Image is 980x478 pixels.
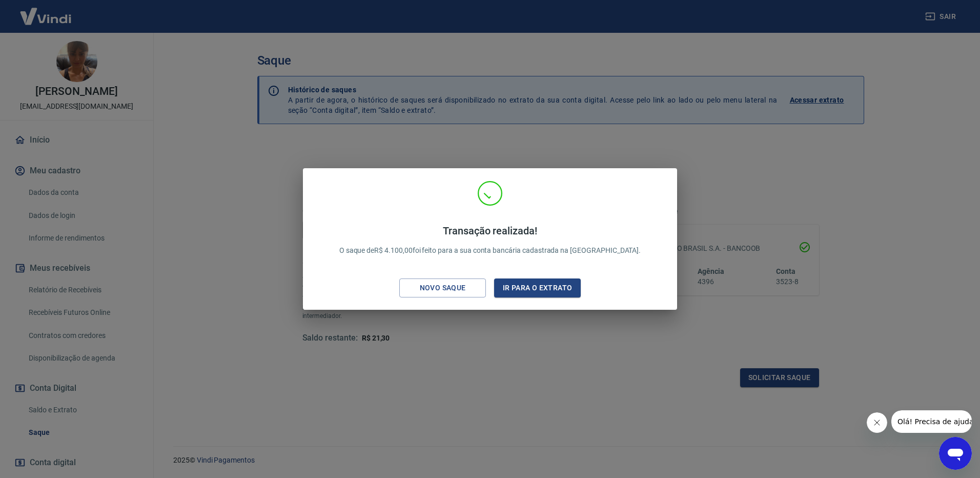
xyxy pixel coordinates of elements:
h4: Transação realizada! [339,225,641,237]
span: Olá! Precisa de ajuda? [6,7,86,15]
iframe: Botão para abrir a janela de mensagens [939,437,972,470]
div: Novo saque [407,282,478,294]
button: Ir para o extrato [494,278,581,297]
iframe: Fechar mensagem [867,412,887,433]
iframe: Mensagem da empresa [891,410,972,433]
p: O saque de R$ 4.100,00 foi feito para a sua conta bancária cadastrada na [GEOGRAPHIC_DATA]. [339,225,641,256]
button: Novo saque [399,278,486,297]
